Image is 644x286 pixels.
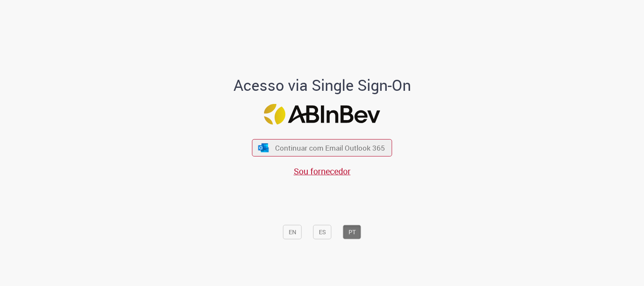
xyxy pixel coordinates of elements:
button: ES [313,225,332,239]
h1: Acesso via Single Sign-On [204,77,440,94]
button: ícone Azure/Microsoft 360 Continuar com Email Outlook 365 [252,139,392,157]
span: Continuar com Email Outlook 365 [275,143,385,153]
img: Logo ABInBev [264,104,380,124]
button: EN [283,225,302,239]
button: PT [343,225,361,239]
img: ícone Azure/Microsoft 360 [257,143,269,152]
a: Sou fornecedor [294,165,351,177]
